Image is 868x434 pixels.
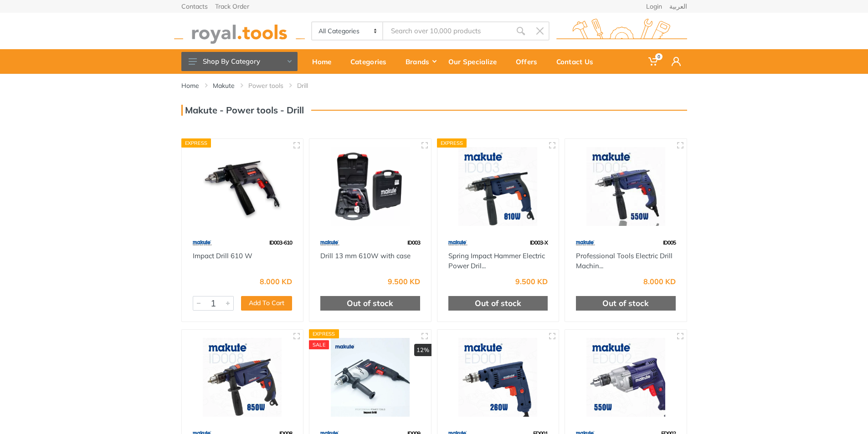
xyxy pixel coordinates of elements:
[407,239,420,246] span: ID003
[642,49,665,74] a: 0
[318,147,423,226] img: Royal Tools - Drill 13 mm 610W with case
[448,251,545,271] a: Spring Impact Hammer Electric Power Dril...
[269,239,292,246] span: ID003-610
[320,251,411,260] a: Drill 13 mm 610W with case
[260,278,292,285] div: 8.000 KD
[442,49,509,74] a: Our Specialize
[320,235,339,251] img: 59.webp
[448,296,548,311] div: Out of stock
[181,3,208,10] a: Contacts
[344,49,399,74] a: Categories
[550,49,606,74] a: Contact Us
[241,296,292,311] button: Add To Cart
[576,251,673,271] a: Professional Tools Electric Drill Machin...
[193,251,252,260] a: Impact Drill 610 W
[663,239,676,246] span: ID005
[181,81,687,90] nav: breadcrumb
[213,81,235,90] a: Makute
[399,52,442,71] div: Brands
[446,338,551,417] img: Royal Tools - Professional 260W Power Tools Portable Electric Drill 6.5 MM
[576,296,676,311] div: Out of stock
[448,235,467,251] img: 59.webp
[446,147,551,226] img: Royal Tools - Spring Impact Hammer Electric Power Drill 810 W
[306,49,344,74] a: Home
[181,105,304,116] h3: Makute - Power tools - Drill
[383,21,511,41] input: Site search
[437,138,467,148] div: Express
[190,338,295,417] img: Royal Tools - High Power Electric Power Tools Electric Drill 850 W 13MM
[248,81,283,90] a: Power tools
[297,81,322,90] li: Drill
[312,22,384,40] select: Category
[215,3,249,10] a: Track Order
[309,340,329,349] div: SALE
[414,344,431,357] div: 12%
[309,329,339,338] div: Express
[181,81,199,90] a: Home
[556,19,687,44] img: royal.tools Logo
[576,235,595,251] img: 59.webp
[190,147,295,226] img: Royal Tools - Impact Drill 610 W
[515,278,548,285] div: 9.500 KD
[193,235,212,251] img: 59.webp
[306,52,344,71] div: Home
[530,239,548,246] span: ID003-X
[509,49,550,74] a: Offers
[388,278,420,285] div: 9.500 KD
[174,19,305,44] img: royal.tools Logo
[318,338,423,417] img: Royal Tools - Drill Tool 1020W 13mm Hammer Drill
[669,3,687,10] a: العربية
[646,3,662,10] a: Login
[181,52,298,71] button: Shop By Category
[573,147,678,226] img: Royal Tools - Professional Tools Electric Drill Machine 550W 13MM
[655,53,663,60] span: 0
[550,52,606,71] div: Contact Us
[509,52,550,71] div: Offers
[442,52,509,71] div: Our Specialize
[573,338,678,417] img: Royal Tools - Electric Portable Mini Drill Makute Power Tools 550W 10MM
[181,138,211,148] div: Express
[320,296,420,311] div: Out of stock
[643,278,676,285] div: 8.000 KD
[344,52,399,71] div: Categories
